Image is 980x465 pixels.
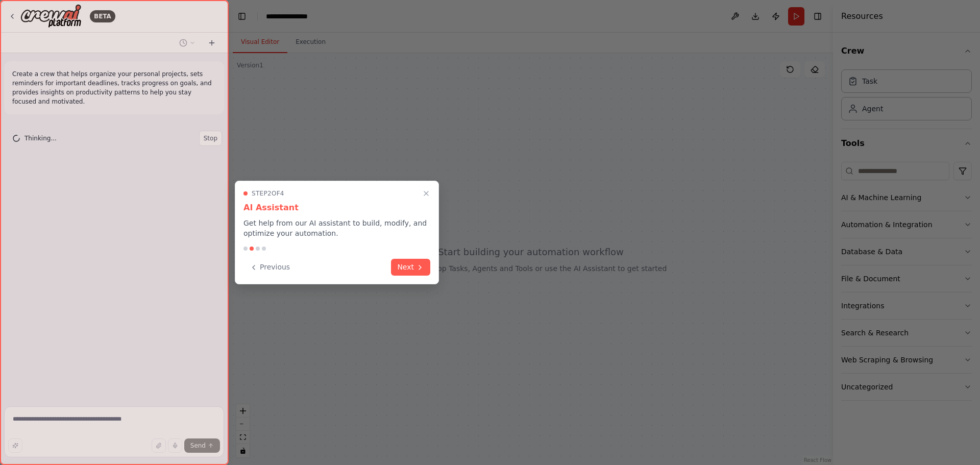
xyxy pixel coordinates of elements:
button: Close walkthrough [420,187,432,200]
h3: AI Assistant [243,202,430,214]
span: Step 2 of 4 [252,189,284,198]
button: Previous [243,259,296,276]
button: Hide left sidebar [235,9,249,23]
p: Get help from our AI assistant to build, modify, and optimize your automation. [243,218,430,238]
button: Next [391,259,430,276]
